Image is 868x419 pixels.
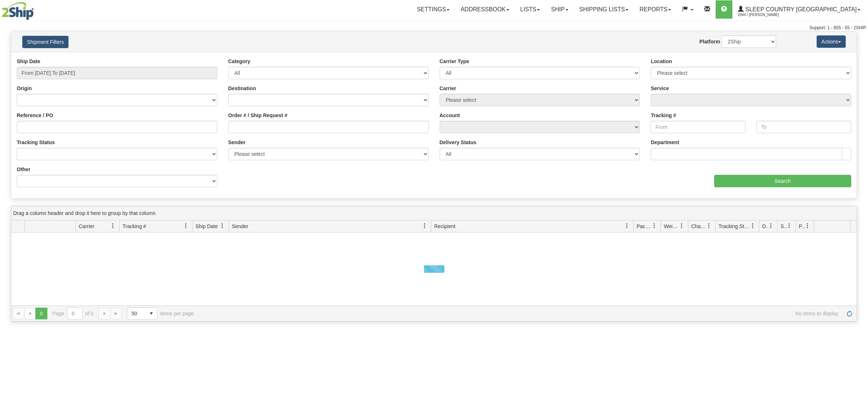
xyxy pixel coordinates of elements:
[2,2,34,20] img: logo2044.jpg
[744,6,857,12] span: Sleep Country [GEOGRAPHIC_DATA]
[851,172,867,247] iframe: chat widget
[17,85,32,92] label: Origin
[11,206,857,220] div: grid grouping header
[732,0,866,19] a: Sleep Country [GEOGRAPHIC_DATA] 2044 / [PERSON_NAME]
[180,220,192,232] a: Tracking # filter column settings
[145,308,157,319] span: select
[651,112,676,119] label: Tracking #
[703,220,715,232] a: Charge filter column settings
[801,220,814,232] a: Pickup Status filter column settings
[228,58,250,65] label: Category
[799,223,805,230] span: Pickup Status
[434,223,455,230] span: Recipient
[17,139,55,146] label: Tracking Status
[762,223,768,230] span: Delivery Status
[132,310,141,317] span: 50
[844,308,855,319] a: Refresh
[719,223,750,230] span: Tracking Status
[637,223,652,230] span: Packages
[79,223,94,230] span: Carrier
[651,85,669,92] label: Service
[195,223,218,230] span: Ship Date
[781,223,787,230] span: Shipment Issues
[651,58,672,65] label: Location
[648,220,661,232] a: Packages filter column settings
[621,220,633,232] a: Recipient filter column settings
[17,166,30,173] label: Other
[714,175,852,187] input: Search
[419,220,431,232] a: Sender filter column settings
[127,307,157,320] span: Page sizes drop down
[817,35,846,48] button: Actions
[232,223,248,230] span: Sender
[440,112,460,119] label: Account
[52,307,94,320] span: Page of 0
[216,220,229,232] a: Ship Date filter column settings
[17,58,40,65] label: Ship Date
[700,38,720,45] label: Platform
[440,85,456,92] label: Carrier
[440,139,476,146] label: Delivery Status
[35,308,47,319] span: Page 0
[691,223,707,230] span: Charge
[664,223,679,230] span: Weight
[783,220,795,232] a: Shipment Issues filter column settings
[756,121,851,133] input: To
[651,139,679,146] label: Department
[127,307,194,320] span: items per page
[122,223,146,230] span: Tracking #
[17,112,53,119] label: Reference / PO
[676,220,688,232] a: Weight filter column settings
[765,220,777,232] a: Delivery Status filter column settings
[747,220,759,232] a: Tracking Status filter column settings
[455,0,515,19] a: Addressbook
[204,311,838,316] span: No items to display
[440,58,469,65] label: Carrier Type
[738,11,793,19] span: 2044 / [PERSON_NAME]
[411,0,455,19] a: Settings
[228,139,245,146] label: Sender
[2,25,866,31] div: Support: 1 - 855 - 55 - 2SHIP
[228,112,288,119] label: Order # / Ship Request #
[574,0,634,19] a: Shipping lists
[107,220,119,232] a: Carrier filter column settings
[634,0,677,19] a: Reports
[228,85,256,92] label: Destination
[515,0,545,19] a: Lists
[651,121,746,133] input: From
[22,36,69,48] button: Shipment Filters
[545,0,573,19] a: Ship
